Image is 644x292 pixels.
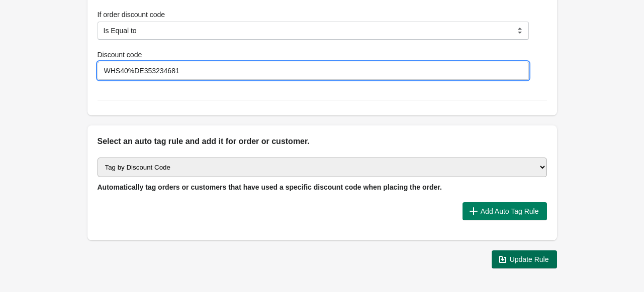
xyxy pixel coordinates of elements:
[98,50,142,60] label: Discount code
[481,207,539,215] span: Add Auto Tag Rule
[510,255,549,263] span: Update Rule
[98,183,442,191] span: Automatically tag orders or customers that have used a specific discount code when placing the or...
[492,250,557,268] button: Update Rule
[98,135,547,148] h2: Select an auto tag rule and add it for order or customer.
[98,62,529,80] input: Discount code
[463,202,547,220] button: Add Auto Tag Rule
[98,10,165,20] label: If order discount code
